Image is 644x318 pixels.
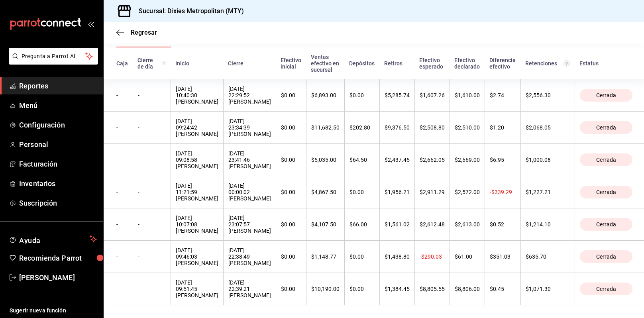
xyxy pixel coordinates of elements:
div: $66.00 [349,221,375,228]
div: $1,384.45 [385,286,410,292]
div: $0.52 [490,221,516,228]
span: Menú [19,100,97,111]
span: Regresar [131,29,157,36]
svg: Total de retenciones de propinas registradas [563,60,570,67]
div: - [116,124,128,131]
div: $0.00 [281,221,301,228]
span: Pregunta a Parrot AI [22,52,86,61]
div: [DATE] 22:29:52 [PERSON_NAME] [228,86,271,105]
div: $10,190.00 [311,286,340,292]
div: [DATE] 22:39:21 [PERSON_NAME] [228,279,271,298]
div: [DATE] 10:07:08 [PERSON_NAME] [176,215,218,234]
div: [DATE] 09:24:42 [PERSON_NAME] [176,118,218,137]
div: - [116,286,128,292]
div: $0.00 [349,286,375,292]
span: Recomienda Parrot [19,253,97,263]
div: $1,214.10 [526,221,570,228]
div: $0.00 [281,253,301,260]
div: Cierre de día [137,57,166,70]
div: [DATE] 09:08:58 [PERSON_NAME] [176,150,218,169]
div: $1,610.00 [455,92,480,98]
div: $64.50 [349,157,375,163]
span: Cerrada [593,221,619,228]
div: $202.80 [349,124,375,131]
div: $2,613.00 [455,221,480,228]
div: [DATE] 09:51:45 [PERSON_NAME] [176,279,218,298]
span: Sugerir nueva función [10,306,97,315]
a: Pregunta a Parrot AI [6,58,98,66]
div: - [138,92,166,98]
div: -$339.29 [490,189,516,195]
div: $0.00 [349,92,375,98]
div: $2,437.45 [385,157,410,163]
div: $0.00 [281,157,301,163]
button: Regresar [116,29,157,36]
div: $1,956.21 [385,189,410,195]
div: $0.00 [281,124,301,131]
div: $9,376.50 [385,124,410,131]
div: -$290.03 [420,253,445,260]
div: [DATE] 00:00:02 [PERSON_NAME] [228,183,271,202]
div: $5,035.00 [311,157,340,163]
span: Cerrada [593,124,619,131]
div: - [138,286,166,292]
div: $2,068.05 [526,124,570,131]
div: $8,806.00 [455,286,480,292]
div: $0.00 [349,253,375,260]
div: $2,572.00 [455,189,480,195]
div: $0.00 [349,189,375,195]
div: $11,682.50 [311,124,340,131]
div: $61.00 [455,253,480,260]
div: $2,508.80 [420,124,445,131]
div: Retenciones [525,60,570,67]
div: Cierre [228,60,271,67]
span: Suscripción [19,198,97,208]
div: [DATE] 23:41:46 [PERSON_NAME] [228,150,271,169]
div: Inicio [175,60,218,67]
div: $2,510.00 [455,124,480,131]
div: $2,669.00 [455,157,480,163]
div: $1.20 [490,124,516,131]
span: Personal [19,139,97,150]
div: Caja [116,60,128,67]
div: $1,561.02 [385,221,410,228]
button: Pregunta a Parrot AI [9,48,98,65]
span: Cerrada [593,286,619,292]
span: Cerrada [593,92,619,98]
div: [DATE] 23:07:57 [PERSON_NAME] [228,215,271,234]
div: - [116,157,128,163]
div: - [138,124,166,131]
div: Estatus [579,60,632,67]
span: Ayuda [19,234,86,244]
div: $2,911.29 [420,189,445,195]
div: Efectivo inicial [281,57,301,70]
div: - [138,189,166,195]
div: $4,867.50 [311,189,340,195]
div: [DATE] 22:38:49 [PERSON_NAME] [228,247,271,266]
div: - [116,253,128,260]
div: $0.00 [281,189,301,195]
span: Cerrada [593,189,619,195]
div: $6.95 [490,157,516,163]
div: $2,662.05 [420,157,445,163]
span: Facturación [19,159,97,169]
div: - [116,221,128,228]
div: [DATE] 09:46:03 [PERSON_NAME] [176,247,218,266]
div: Ventas efectivo en sucursal [311,54,340,73]
button: open_drawer_menu [88,21,94,27]
span: Inventarios [19,178,97,189]
div: $0.00 [281,92,301,98]
span: Reportes [19,80,97,91]
div: $0.00 [281,286,301,292]
span: Cerrada [593,253,619,260]
span: Configuración [19,120,97,130]
div: $1,438.80 [385,253,410,260]
div: $1,071.30 [526,286,570,292]
div: Diferencia efectivo [489,57,516,70]
div: Retiros [384,60,410,67]
div: $8,805.55 [420,286,445,292]
div: $2,612.48 [420,221,445,228]
div: - [116,189,128,195]
div: $1,227.21 [526,189,570,195]
div: $6,893.00 [311,92,340,98]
